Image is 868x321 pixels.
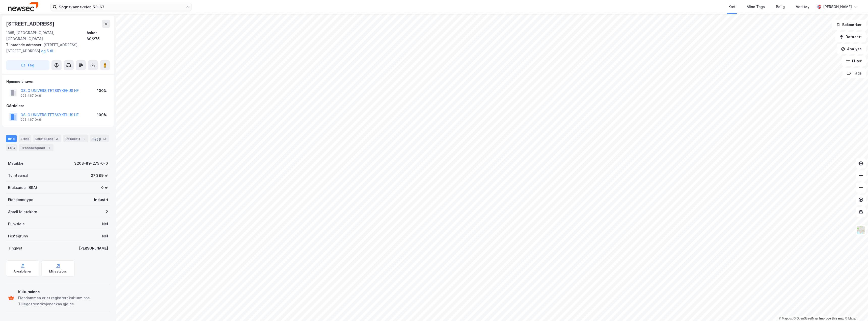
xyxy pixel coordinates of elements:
[779,317,793,320] a: Mapbox
[81,136,86,141] div: 1
[94,197,108,203] div: Industri
[6,135,17,142] div: Info
[8,245,22,251] div: Tinglyst
[102,233,108,239] div: Nei
[19,135,31,142] div: Eiere
[91,172,108,179] div: 27 389 ㎡
[6,79,110,85] div: Hjemmelshaver
[8,221,25,227] div: Punktleie
[842,56,866,66] button: Filter
[8,172,28,179] div: Tomteareal
[837,44,866,54] button: Analyse
[8,197,33,203] div: Eiendomstype
[6,20,56,28] div: [STREET_ADDRESS]
[57,3,185,11] input: Søk på adresse, matrikkel, gårdeiere, leietakere eller personer
[19,144,53,151] div: Transaksjoner
[18,295,108,307] div: Eiendommen er et registrert kulturminne. Tilleggsrestriksjoner kan gjelde.
[90,135,109,142] div: Bygg
[819,317,844,320] a: Improve this map
[33,135,61,142] div: Leietakere
[8,209,37,215] div: Antall leietakere
[8,2,38,11] img: newsec-logo.f6e21ccffca1b3a03d2d.png
[54,136,59,141] div: 2
[8,185,37,191] div: Bruksareal (BRA)
[843,297,868,321] iframe: Chat Widget
[6,103,110,109] div: Gårdeiere
[6,60,49,70] button: Tag
[97,88,107,94] div: 100%
[101,185,108,191] div: 0 ㎡
[6,42,106,54] div: [STREET_ADDRESS], [STREET_ADDRESS]
[8,160,24,166] div: Matrikkel
[20,118,41,122] div: 993 467 049
[776,4,785,10] div: Bolig
[46,145,51,150] div: 1
[102,136,107,141] div: 13
[832,20,866,30] button: Bokmerker
[794,317,818,320] a: OpenStreetMap
[79,245,108,251] div: [PERSON_NAME]
[6,30,87,42] div: 1385, [GEOGRAPHIC_DATA], [GEOGRAPHIC_DATA]
[63,135,88,142] div: Datasett
[102,221,108,227] div: Nei
[106,209,108,215] div: 2
[823,4,852,10] div: [PERSON_NAME]
[49,269,67,274] div: Miljøstatus
[20,94,41,98] div: 993 467 049
[6,144,17,151] div: ESG
[856,225,866,235] img: Z
[18,289,108,295] div: Kulturminne
[728,4,736,10] div: Kart
[74,160,108,166] div: 3203-89-275-0-0
[8,233,28,239] div: Festegrunn
[835,32,866,42] button: Datasett
[6,43,43,47] span: Tilhørende adresser:
[97,112,107,118] div: 100%
[843,297,868,321] div: Kontrollprogram for chat
[796,4,809,10] div: Verktøy
[843,68,866,78] button: Tags
[87,30,110,42] div: Asker, 89/275
[14,269,32,274] div: Arealplaner
[747,4,765,10] div: Mine Tags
